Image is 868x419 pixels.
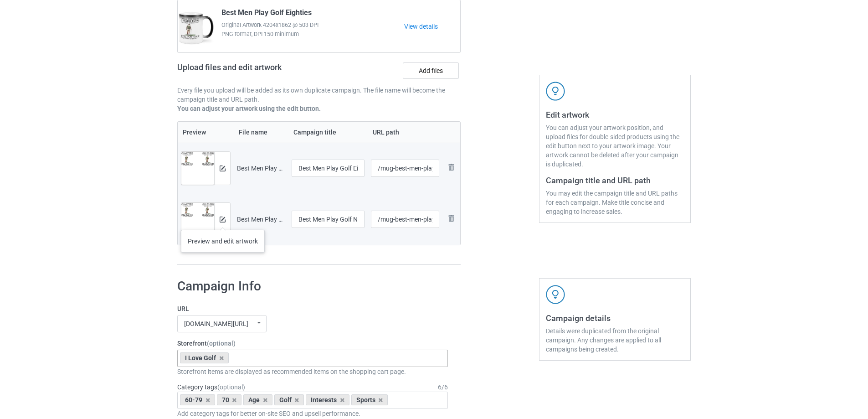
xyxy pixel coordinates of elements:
img: original.png [181,152,214,166]
div: Preview and edit artwork [181,230,265,253]
div: Best Men Play Golf Nineties mug.png [237,215,285,224]
div: Sports [351,394,388,405]
div: Age [243,394,272,405]
th: File name [234,122,288,143]
div: 60-79 [180,394,215,405]
span: Best Men Play Golf Eighties [221,8,312,21]
span: (optional) [207,340,236,347]
div: Storefront items are displayed as recommended items on the shopping cart page. [177,367,448,376]
label: Category tags [177,383,245,392]
label: Storefront [177,339,448,348]
h2: Upload files and edit artwork [177,62,347,79]
p: Every file you upload will be added as its own duplicate campaign. The file name will become the ... [177,86,461,104]
th: Preview [178,122,234,143]
div: Best Men Play Golf Eighties Mug.png [237,164,285,173]
img: svg+xml;base64,PD94bWwgdmVyc2lvbj0iMS4wIiBlbmNvZGluZz0iVVRGLTgiPz4KPHN2ZyB3aWR0aD0iNDJweCIgaGVpZ2... [546,82,565,101]
span: PNG format, DPI 150 minimum [221,30,404,39]
span: Original Artwork 4204x1862 @ 503 DPI [221,21,404,30]
div: Add category tags for better on-site SEO and upsell performance. [177,409,448,418]
div: You can adjust your artwork position, and upload files for double-sided products using the edit b... [546,123,684,169]
img: svg+xml;base64,PD94bWwgdmVyc2lvbj0iMS4wIiBlbmNvZGluZz0iVVRGLTgiPz4KPHN2ZyB3aWR0aD0iNDJweCIgaGVpZ2... [546,285,565,304]
div: 70 [217,394,242,405]
div: 6 / 6 [438,383,448,392]
th: URL path [368,122,443,143]
div: [DOMAIN_NAME][URL] [184,321,248,327]
label: Add files [403,62,459,79]
h1: Campaign Info [177,278,448,295]
div: Interests [306,394,349,405]
img: svg+xml;base64,PD94bWwgdmVyc2lvbj0iMS4wIiBlbmNvZGluZz0iVVRGLTgiPz4KPHN2ZyB3aWR0aD0iMTRweCIgaGVpZ2... [220,166,226,171]
th: Campaign title [288,122,368,143]
img: svg+xml;base64,PD94bWwgdmVyc2lvbj0iMS4wIiBlbmNvZGluZz0iVVRGLTgiPz4KPHN2ZyB3aWR0aD0iMjhweCIgaGVpZ2... [446,162,457,173]
img: svg+xml;base64,PD94bWwgdmVyc2lvbj0iMS4wIiBlbmNvZGluZz0iVVRGLTgiPz4KPHN2ZyB3aWR0aD0iMTRweCIgaGVpZ2... [220,217,226,222]
img: svg+xml;base64,PD94bWwgdmVyc2lvbj0iMS4wIiBlbmNvZGluZz0iVVRGLTgiPz4KPHN2ZyB3aWR0aD0iMjhweCIgaGVpZ2... [446,213,457,224]
h3: Edit artwork [546,109,684,120]
h3: Campaign details [546,313,684,323]
a: View details [404,22,460,31]
img: original.png [181,203,214,217]
div: Golf [274,394,304,405]
span: (optional) [217,383,245,391]
div: You may edit the campaign title and URL paths for each campaign. Make title concise and engaging ... [546,189,684,216]
div: Details were duplicated from the original campaign. Any changes are applied to all campaigns bein... [546,326,684,354]
div: I Love Golf [180,352,229,363]
label: URL [177,304,448,313]
b: You can adjust your artwork using the edit button. [177,105,321,112]
h3: Campaign title and URL path [546,175,684,186]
